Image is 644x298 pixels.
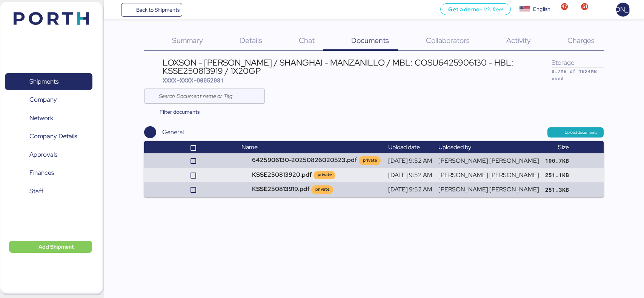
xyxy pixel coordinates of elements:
[144,105,206,119] button: Filter documents
[238,168,385,182] td: KSSE250813920.pdf
[435,153,542,168] td: [PERSON_NAME] [PERSON_NAME]
[435,168,542,182] td: [PERSON_NAME] [PERSON_NAME]
[542,182,572,197] td: 251.3KB
[385,153,435,168] td: [DATE] 9:52 AM
[163,76,224,84] span: XXXX-XXXX-O0052081
[5,73,92,90] a: Shipments
[506,35,531,45] span: Activity
[438,143,471,151] span: Uploaded by
[5,110,92,127] a: Network
[172,35,203,45] span: Summary
[121,3,183,17] a: Back to Shipments
[5,91,92,109] a: Company
[238,153,385,168] td: 6425906130-20250826020523.pdf
[426,35,470,45] span: Collaborators
[385,168,435,182] td: [DATE] 9:52 AM
[108,3,121,16] button: Menu
[547,127,604,137] button: Upload documents
[315,186,329,193] div: private
[29,167,54,178] span: Finances
[29,131,77,142] span: Company Details
[9,241,92,253] button: Add Shipment
[38,242,74,251] span: Add Shipment
[162,128,184,137] div: General
[240,35,262,45] span: Details
[435,182,542,197] td: [PERSON_NAME] [PERSON_NAME]
[558,143,569,151] span: Size
[238,182,385,197] td: KSSE250813919.pdf
[542,168,572,182] td: 251.1KB
[552,58,575,67] span: Storage
[160,107,200,116] span: Filter documents
[5,183,92,200] a: Staff
[299,35,315,45] span: Chat
[163,58,552,75] div: LOXSON - [PERSON_NAME] / SHANGHAI - MANZANILLO / MBL: COSU6425906130 - HBL: KSSE250813919 / 1X20GP
[29,94,57,105] span: Company
[565,129,598,136] span: Upload documents
[29,186,43,197] span: Staff
[29,113,53,124] span: Network
[351,35,389,45] span: Documents
[533,5,550,13] div: English
[29,149,57,160] span: Approvals
[5,128,92,145] a: Company Details
[388,143,420,151] span: Upload date
[552,68,604,82] div: 0.7MB of 1024MB used
[241,143,258,151] span: Name
[5,164,92,182] a: Finances
[567,35,595,45] span: Charges
[158,89,261,104] input: Search Document name or Tag
[5,146,92,164] a: Approvals
[136,5,180,14] span: Back to Shipments
[385,182,435,197] td: [DATE] 9:52 AM
[542,153,572,168] td: 190.7KB
[318,171,332,178] div: private
[363,157,377,164] div: private
[29,76,58,87] span: Shipments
